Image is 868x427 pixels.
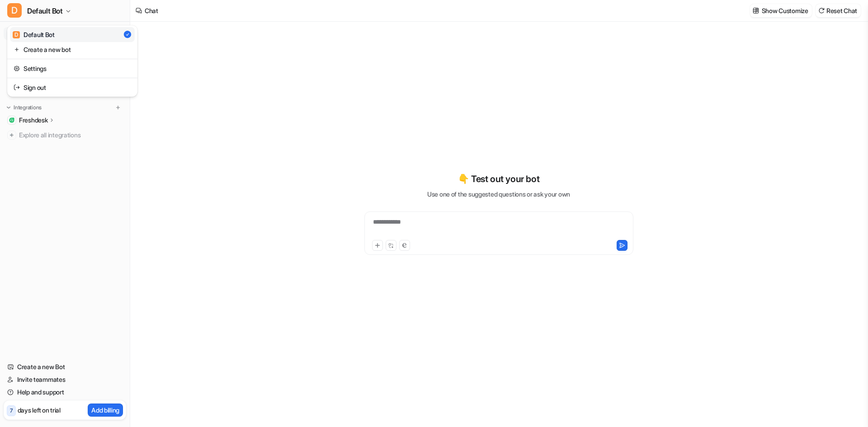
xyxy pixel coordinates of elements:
[14,83,20,92] img: reset
[14,64,20,73] img: reset
[7,3,22,18] span: D
[10,61,135,76] a: Settings
[13,31,20,38] span: D
[27,5,63,17] span: Default Bot
[13,30,55,39] div: Default Bot
[10,80,135,95] a: Sign out
[10,42,135,57] a: Create a new bot
[14,45,20,54] img: reset
[7,25,137,97] div: DDefault Bot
